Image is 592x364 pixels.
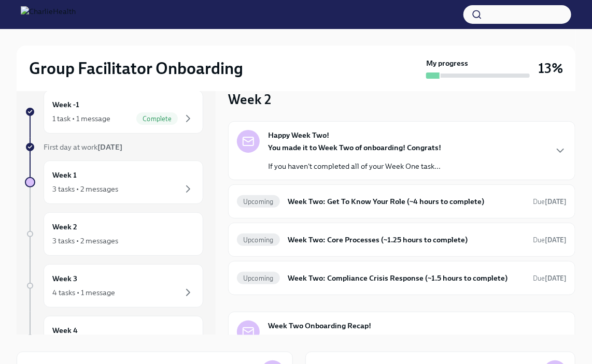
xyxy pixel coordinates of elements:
[237,193,567,210] a: UpcomingWeek Two: Get To Know Your Role (~4 hours to complete)Due[DATE]
[538,59,563,78] h3: 13%
[237,236,280,244] span: Upcoming
[533,198,567,206] span: Due
[52,325,78,336] h6: Week 4
[52,221,77,232] h6: Week 2
[237,270,567,286] a: UpcomingWeek Two: Compliance Crisis Response (~1.5 hours to complete)Due[DATE]
[268,130,329,140] strong: Happy Week Two!
[268,143,441,152] strong: You made it to Week Two of onboarding! Congrats!
[136,115,178,123] span: Complete
[29,58,243,79] h2: Group Facilitator Onboarding
[25,316,203,359] a: Week 4
[533,235,567,245] span: August 25th, 2025 10:00
[545,198,567,206] strong: [DATE]
[52,99,79,110] h6: Week -1
[97,142,122,152] strong: [DATE]
[25,90,203,134] a: Week -11 task • 1 messageComplete
[228,90,271,109] h3: Week 2
[288,272,525,284] h6: Week Two: Compliance Crisis Response (~1.5 hours to complete)
[52,236,118,246] div: 3 tasks • 2 messages
[52,184,118,194] div: 3 tasks • 2 messages
[533,273,567,283] span: August 25th, 2025 10:00
[288,196,525,207] h6: Week Two: Get To Know Your Role (~4 hours to complete)
[533,197,567,207] span: August 25th, 2025 10:00
[25,264,203,308] a: Week 34 tasks • 1 message
[52,273,77,284] h6: Week 3
[426,58,468,68] strong: My progress
[545,236,567,244] strong: [DATE]
[268,161,441,171] p: If you haven't completed all of your Week One task...
[52,169,77,181] h6: Week 1
[533,236,567,244] span: Due
[533,274,567,282] span: Due
[268,321,371,331] strong: Week Two Onboarding Recap!
[268,333,546,354] p: Happy [DATE]! Week Two of Charlie Health onboarding is wrapping up and you've proven to be an ALL...
[25,161,203,204] a: Week 13 tasks • 2 messages
[237,231,567,248] a: UpcomingWeek Two: Core Processes (~1.25 hours to complete)Due[DATE]
[237,198,280,206] span: Upcoming
[288,234,525,245] h6: Week Two: Core Processes (~1.25 hours to complete)
[545,274,567,282] strong: [DATE]
[52,287,115,298] div: 4 tasks • 1 message
[25,212,203,256] a: Week 23 tasks • 2 messages
[44,142,122,152] span: First day at work
[21,6,76,23] img: CharlieHealth
[237,274,280,282] span: Upcoming
[25,142,203,152] a: First day at work[DATE]
[52,113,110,124] div: 1 task • 1 message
